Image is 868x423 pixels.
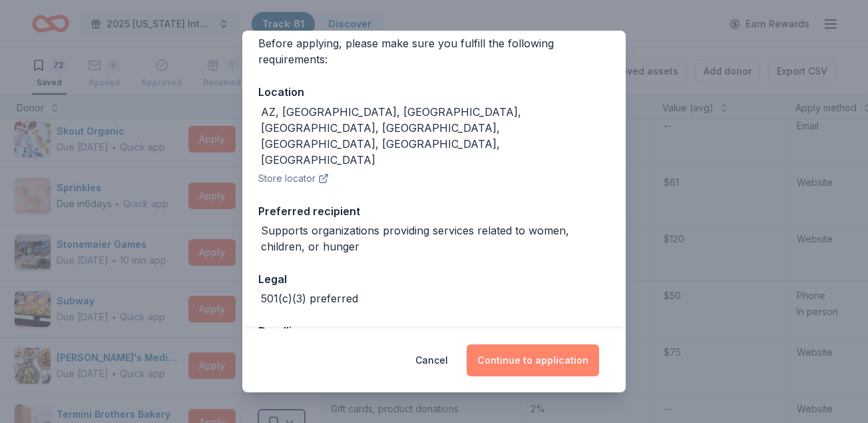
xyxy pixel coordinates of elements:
[415,344,448,376] button: Cancel
[261,290,358,306] div: 501(c)(3) preferred
[258,35,610,67] div: Before applying, please make sure you fulfill the following requirements:
[261,104,610,168] div: AZ, [GEOGRAPHIC_DATA], [GEOGRAPHIC_DATA], [GEOGRAPHIC_DATA], [GEOGRAPHIC_DATA], [GEOGRAPHIC_DATA]...
[258,203,610,220] div: Preferred recipient
[467,344,599,376] button: Continue to application
[258,171,329,187] button: Store locator
[258,83,610,101] div: Location
[261,222,610,254] div: Supports organizations providing services related to women, children, or hunger
[258,270,610,288] div: Legal
[258,322,610,340] div: Deadline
